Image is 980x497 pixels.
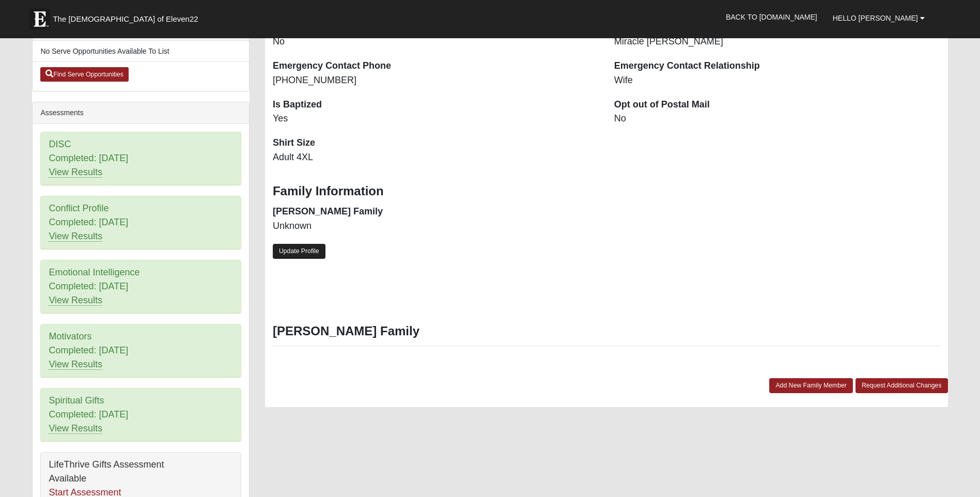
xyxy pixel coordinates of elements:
[49,359,102,370] a: View Results
[273,220,599,233] dd: Unknown
[40,67,129,82] a: Find Serve Opportunities
[614,74,940,87] dd: Wife
[49,167,102,178] a: View Results
[273,112,599,126] dd: Yes
[53,14,198,24] span: The [DEMOGRAPHIC_DATA] of Eleven22
[614,112,940,126] dd: No
[273,59,599,73] dt: Emergency Contact Phone
[273,324,940,339] h3: [PERSON_NAME] Family
[273,74,599,87] dd: [PHONE_NUMBER]
[825,5,932,31] a: Hello [PERSON_NAME]
[41,324,241,377] div: Motivators Completed: [DATE]
[614,59,940,73] dt: Emergency Contact Relationship
[855,378,948,393] a: Request Additional Changes
[41,196,241,249] div: Conflict Profile Completed: [DATE]
[49,231,102,242] a: View Results
[41,260,241,313] div: Emotional Intelligence Completed: [DATE]
[49,295,102,306] a: View Results
[614,98,940,112] dt: Opt out of Postal Mail
[41,132,241,185] div: DISC Completed: [DATE]
[718,4,825,30] a: Back to [DOMAIN_NAME]
[769,378,853,393] a: Add New Family Member
[833,14,918,22] span: Hello [PERSON_NAME]
[24,4,231,29] a: The [DEMOGRAPHIC_DATA] of Eleven22
[33,41,249,62] li: No Serve Opportunities Available To List
[273,244,325,259] a: Update Profile
[273,205,599,219] dt: [PERSON_NAME] Family
[273,98,599,112] dt: Is Baptized
[49,423,102,434] a: View Results
[41,389,241,441] div: Spiritual Gifts Completed: [DATE]
[273,184,940,199] h3: Family Information
[273,136,599,150] dt: Shirt Size
[273,35,599,49] dd: No
[33,102,249,124] div: Assessments
[29,9,50,29] img: Eleven22 logo
[614,35,940,49] dd: Miracle [PERSON_NAME]
[273,151,599,164] dd: Adult 4XL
